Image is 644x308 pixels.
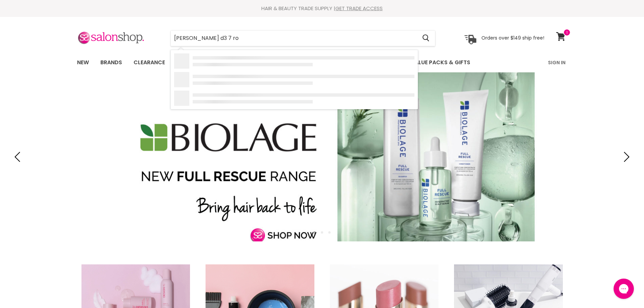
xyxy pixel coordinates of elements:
[171,30,417,46] input: Search
[12,150,25,164] button: Previous
[69,53,576,72] nav: Main
[610,276,637,301] iframe: Gorgias live chat messenger
[417,30,435,46] button: Search
[328,231,331,234] li: Page dot 3
[170,30,435,46] form: Product
[95,55,127,70] a: Brands
[406,55,475,70] a: Value Packs & Gifts
[544,55,570,70] a: Sign In
[72,55,94,70] a: New
[313,231,316,234] li: Page dot 1
[128,55,170,70] a: Clearance
[335,5,383,12] a: GET TRADE ACCESS
[72,53,510,72] ul: Main menu
[481,35,544,41] p: Orders over $149 ship free!
[321,231,323,234] li: Page dot 2
[619,150,632,164] button: Next
[69,5,576,12] div: HAIR & BEAUTY TRADE SUPPLY |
